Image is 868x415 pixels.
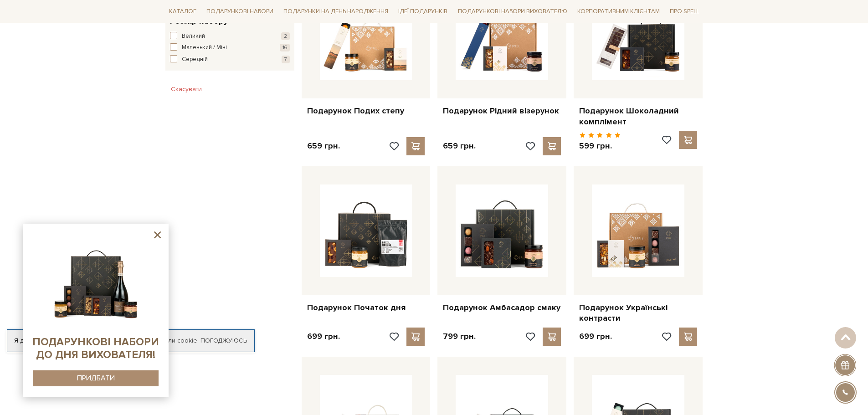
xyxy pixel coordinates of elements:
[170,55,290,64] button: Середній 7
[280,44,290,51] span: 16
[182,55,208,64] span: Середній
[156,337,197,344] a: файли cookie
[170,32,290,41] button: Великий 2
[307,106,425,116] a: Подарунок Подих степу
[666,5,703,19] a: Про Spell
[281,32,290,40] span: 2
[579,106,697,127] a: Подарунок Шоколадний комплімент
[182,32,205,41] span: Великий
[165,82,207,97] button: Скасувати
[182,43,227,52] span: Маленький / Міні
[165,5,200,19] a: Каталог
[307,141,340,151] p: 659 грн.
[170,43,290,52] button: Маленький / Міні 16
[7,337,254,345] div: Я дозволяю [DOMAIN_NAME] використовувати
[282,56,290,63] span: 7
[579,302,697,324] a: Подарунок Українські контрасти
[307,302,425,313] a: Подарунок Початок дня
[395,5,451,19] a: Ідеї подарунків
[307,331,340,342] p: 699 грн.
[443,331,476,342] p: 799 грн.
[200,337,247,345] a: Погоджуюсь
[454,4,571,19] a: Подарункові набори вихователю
[443,141,476,151] p: 659 грн.
[443,302,561,313] a: Подарунок Амбасадор смаку
[579,141,621,151] p: 599 грн.
[579,331,612,342] p: 699 грн.
[280,5,392,19] a: Подарунки на День народження
[574,4,663,19] a: Корпоративним клієнтам
[203,5,277,19] a: Подарункові набори
[443,106,561,116] a: Подарунок Рідний візерунок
